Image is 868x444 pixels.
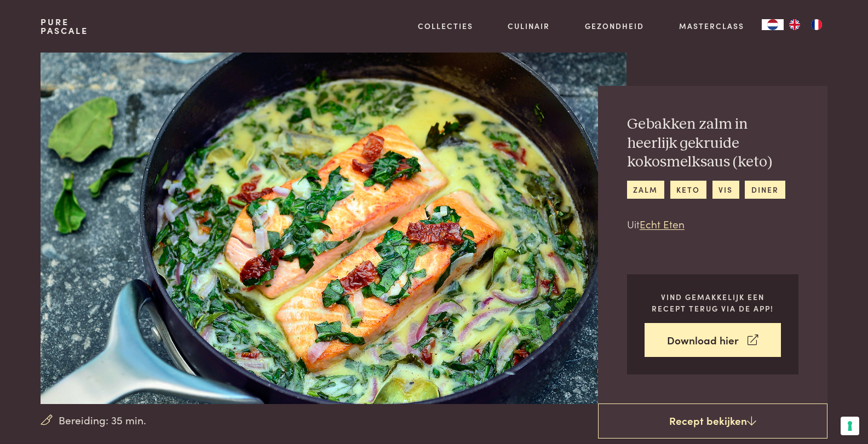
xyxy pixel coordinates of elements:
a: Culinair [508,20,550,32]
a: keto [670,181,706,199]
aside: Language selected: Nederlands [762,19,827,30]
p: Uit [627,216,798,232]
a: Echt Eten [640,216,685,231]
h2: Gebakken zalm in heerlijk gekruide kokosmelksaus (keto) [627,115,798,172]
span: Bereiding: 35 min. [59,412,146,428]
img: Gebakken zalm in heerlijk gekruide kokosmelksaus (keto) [41,53,626,404]
a: PurePascale [41,18,88,35]
a: Gezondheid [585,20,644,32]
a: FR [806,19,827,30]
a: Recept bekijken [598,403,827,439]
p: Vind gemakkelijk een recept terug via de app! [645,291,781,314]
a: NL [762,19,784,30]
a: EN [784,19,806,30]
a: vis [712,181,739,199]
a: zalm [627,181,664,199]
a: Masterclass [679,20,744,32]
div: Language [762,19,784,30]
button: Uw voorkeuren voor toestemming voor trackingtechnologieën [841,417,859,435]
ul: Language list [784,19,827,30]
a: Collecties [418,20,473,32]
a: Download hier [645,323,781,357]
a: diner [745,181,785,199]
